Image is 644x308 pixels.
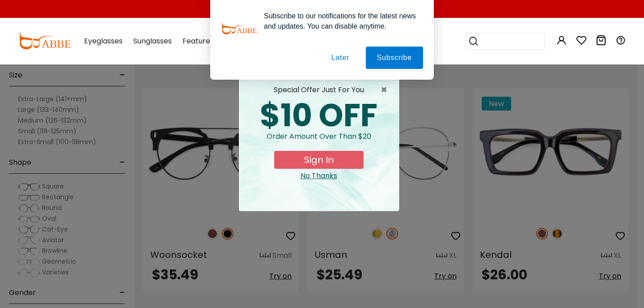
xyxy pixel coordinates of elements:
[246,171,392,181] div: Close
[221,11,257,47] img: notification icon
[246,100,392,131] div: $10 OFF
[246,85,392,95] div: special offer just for you
[381,85,392,95] span: ×
[274,151,364,169] button: Sign In
[320,47,360,69] button: Later
[257,11,423,31] div: Subscribe to our notifications for the latest news and updates. You can disable anytime.
[366,47,423,69] button: Subscribe
[381,85,392,95] button: Close
[246,131,392,151] div: Order amount over than $20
